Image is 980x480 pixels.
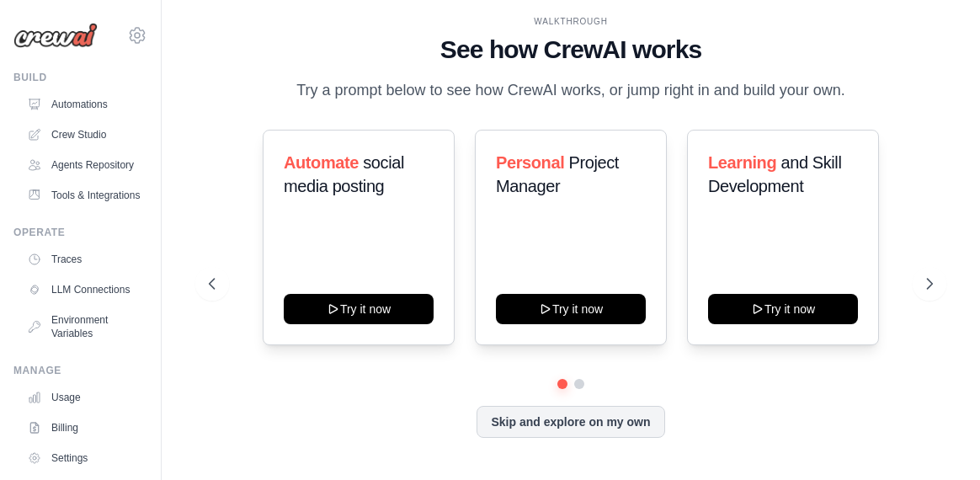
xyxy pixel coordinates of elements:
button: Try it now [284,294,434,324]
span: Project Manager [496,153,619,195]
p: Try a prompt below to see how CrewAI works, or jump right in and build your own. [288,78,854,103]
div: Operate [13,226,147,239]
span: Learning [708,153,776,172]
button: Try it now [496,294,646,324]
img: Logo [13,23,98,48]
div: Manage [13,364,147,377]
a: Traces [20,246,147,273]
a: Tools & Integrations [20,182,147,209]
a: LLM Connections [20,276,147,303]
a: Automations [20,91,147,118]
a: Crew Studio [20,121,147,148]
a: Billing [20,414,147,441]
h1: See how CrewAI works [209,35,933,65]
button: Try it now [708,294,858,324]
a: Environment Variables [20,307,147,347]
div: Build [13,71,147,84]
div: WALKTHROUGH [209,15,933,28]
span: Automate [284,153,359,172]
button: Skip and explore on my own [477,406,664,438]
a: Agents Repository [20,152,147,179]
span: Personal [496,153,564,172]
a: Usage [20,384,147,411]
a: Settings [20,445,147,472]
